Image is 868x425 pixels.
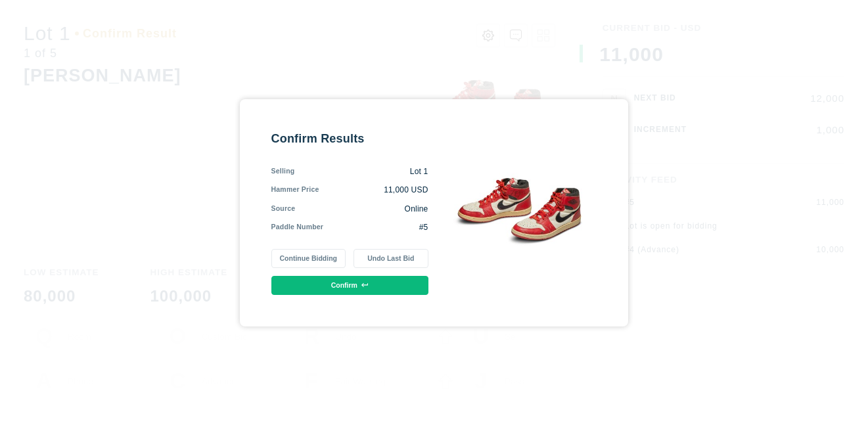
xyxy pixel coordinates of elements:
[271,249,346,268] button: Continue Bidding
[319,185,428,196] div: 11,000 USD
[354,249,428,268] button: Undo Last Bid
[271,166,295,177] div: Selling
[294,166,428,177] div: Lot 1
[295,204,428,215] div: Online
[271,204,296,215] div: Source
[271,185,319,196] div: Hammer Price
[323,222,428,233] div: #5
[271,222,324,233] div: Paddle Number
[271,131,428,146] div: Confirm Results
[271,276,428,295] button: Confirm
